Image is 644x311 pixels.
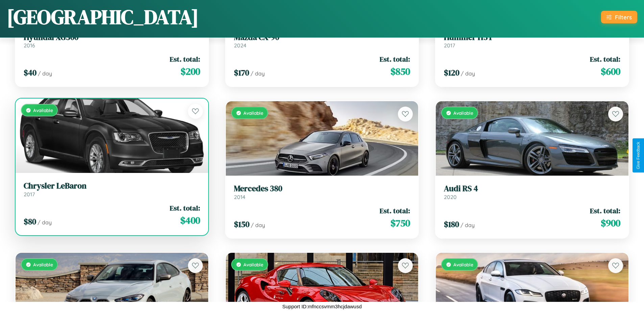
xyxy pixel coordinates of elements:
[390,216,410,230] span: $ 750
[390,65,410,78] span: $ 850
[601,216,620,230] span: $ 900
[453,262,473,267] span: Available
[33,107,53,113] span: Available
[7,3,199,31] h1: [GEOGRAPHIC_DATA]
[444,42,455,49] span: 2017
[444,194,457,200] span: 2020
[453,110,473,116] span: Available
[282,302,362,311] p: Support ID: mfnccsvmm3hcjdawusd
[24,181,200,191] h3: Chrysler LeBaron
[24,216,36,227] span: $ 80
[24,67,37,78] span: $ 40
[234,67,249,78] span: $ 170
[251,222,265,228] span: / day
[590,206,620,216] span: Est. total:
[234,219,249,230] span: $ 150
[636,142,641,169] div: Give Feedback
[444,219,459,230] span: $ 180
[234,184,410,194] h3: Mercedes 380
[380,54,410,64] span: Est. total:
[243,110,263,116] span: Available
[234,194,245,200] span: 2014
[234,42,246,49] span: 2024
[461,70,475,77] span: / day
[234,32,410,49] a: Mazda CX-902024
[444,67,459,78] span: $ 120
[615,14,632,21] div: Filters
[601,65,620,78] span: $ 600
[444,32,620,49] a: Hummer H3T2017
[444,184,620,200] a: Audi RS 42020
[444,184,620,194] h3: Audi RS 4
[590,54,620,64] span: Est. total:
[180,214,200,227] span: $ 400
[24,32,200,49] a: Hyundai XG3002016
[170,54,200,64] span: Est. total:
[251,70,265,77] span: / day
[38,219,52,226] span: / day
[380,206,410,216] span: Est. total:
[24,42,35,49] span: 2016
[170,203,200,213] span: Est. total:
[601,11,637,23] button: Filters
[33,262,53,267] span: Available
[24,181,200,198] a: Chrysler LeBaron2017
[460,222,475,228] span: / day
[24,191,35,198] span: 2017
[234,184,410,200] a: Mercedes 3802014
[38,70,52,77] span: / day
[181,65,200,78] span: $ 200
[243,262,263,267] span: Available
